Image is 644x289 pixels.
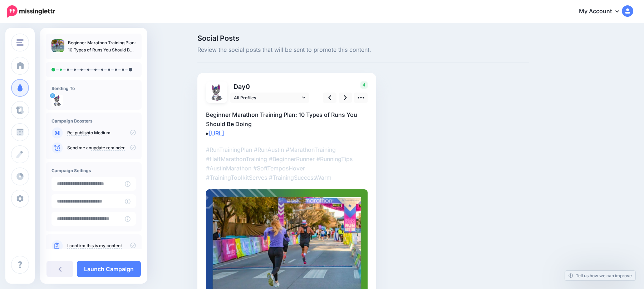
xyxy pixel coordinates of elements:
a: Tell us how we can improve [565,271,635,280]
img: EyvccXKq-48374.jpg [208,84,225,101]
p: Beginner Marathon Training Plan: 10 Types of Runs You Should Be Doing [68,39,136,54]
a: [URL] [209,130,224,137]
span: All Profiles [234,94,300,101]
h4: Sending To [51,86,136,91]
h4: Campaign Settings [51,168,136,173]
a: All Profiles [230,93,309,103]
a: Re-publish [67,130,89,136]
img: menu.png [16,39,24,46]
a: update reminder [91,145,125,151]
span: Review the social posts that will be sent to promote this content. [197,45,529,55]
p: to Medium [67,130,136,136]
a: I confirm this is my content [67,243,122,249]
img: EyvccXKq-48374.jpg [51,95,63,106]
span: 0 [246,83,250,90]
span: Social Posts [197,35,529,42]
p: Day [230,81,310,92]
p: Beginner Marathon Training Plan: 10 Types of Runs You Should Be Doing ▸ [206,110,368,138]
p: #RunTrainingPlan #RunAustin #MarathonTraining #HalfMarathonTraining #BeginnerRunner #RunningTips ... [206,145,368,182]
a: My Account [572,3,633,20]
img: Missinglettr [7,5,55,18]
img: a300df3598fdc73160c7c2893c26628d_thumb.jpg [51,39,64,52]
span: 4 [360,81,368,89]
p: Send me an [67,145,136,151]
h4: Campaign Boosters [51,118,136,124]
